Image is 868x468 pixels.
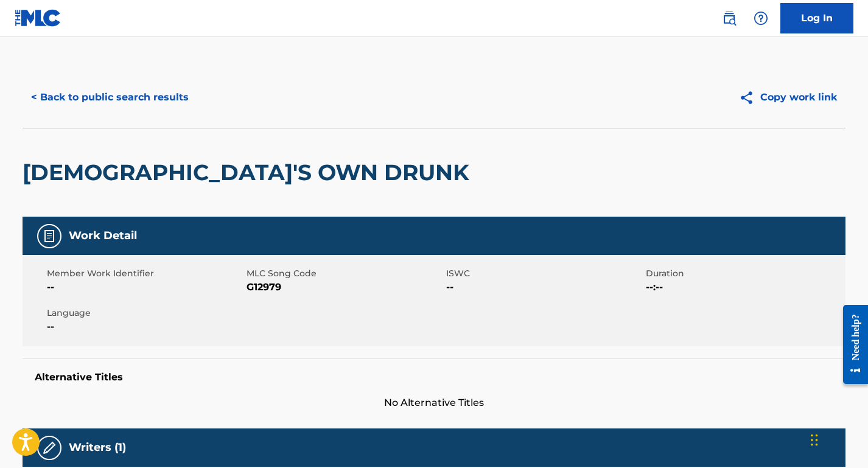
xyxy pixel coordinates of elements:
[247,280,443,295] span: G12979
[69,229,137,243] h5: Work Detail
[42,229,57,243] img: Work Detail
[47,267,243,280] span: Member Work Identifier
[42,441,57,455] img: Writers
[247,267,443,280] span: MLC Song Code
[807,410,868,468] iframe: Chat Widget
[47,307,243,320] span: Language
[35,371,833,383] h5: Alternative Titles
[446,280,643,295] span: --
[730,82,845,113] button: Copy work link
[780,3,853,33] a: Log In
[811,422,818,458] div: Drag
[23,159,475,186] h2: [DEMOGRAPHIC_DATA]'S OWN DRUNK
[47,280,243,295] span: --
[15,9,61,27] img: MLC Logo
[834,296,868,394] iframe: Resource Center
[69,441,126,455] h5: Writers (1)
[646,280,842,295] span: --:--
[23,396,845,410] span: No Alternative Titles
[717,6,741,30] a: Public Search
[646,267,842,280] span: Duration
[47,320,243,334] span: --
[749,6,773,30] div: Help
[23,82,197,113] button: < Back to public search results
[722,11,737,26] img: search
[754,11,768,26] img: help
[446,267,643,280] span: ISWC
[739,90,760,105] img: Copy work link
